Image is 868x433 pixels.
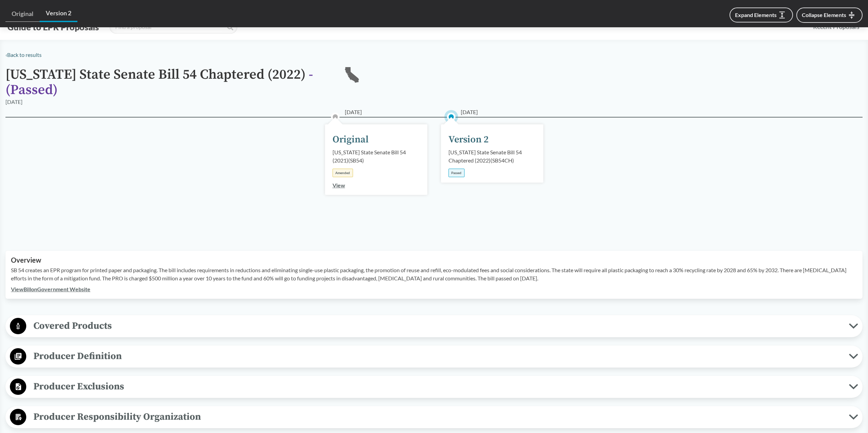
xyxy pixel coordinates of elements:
button: Expand Elements [730,7,793,22]
span: Producer Exclusions [26,379,849,394]
button: Producer Exclusions [8,378,860,396]
span: [DATE] [345,108,362,116]
button: Covered Products [8,318,860,335]
span: - ( Passed ) [5,66,313,98]
span: Covered Products [26,318,849,334]
div: [DATE] [5,98,23,106]
button: Collapse Elements [796,7,863,23]
button: Producer Responsibility Organization [8,408,860,426]
a: Version 2 [40,5,77,22]
span: Producer Responsibility Organization [26,409,849,424]
h1: [US_STATE] State Senate Bill 54 Chaptered (2022) [5,67,333,98]
div: Passed [448,169,465,177]
p: SB 54 creates an EPR program for printed paper and packaging. The bill includes requirements in r... [11,266,857,282]
div: [US_STATE] State Senate Bill 54 (2021) ( SB54 ) [333,148,420,165]
h2: Overview [11,256,857,264]
a: View [333,182,345,188]
div: Amended [333,169,353,177]
a: Original [5,6,40,22]
div: [US_STATE] State Senate Bill 54 Chaptered (2022) ( SB54CH ) [448,148,536,165]
div: Version 2 [448,133,489,147]
div: Original [333,133,369,147]
a: ‹Back to results [5,51,42,58]
span: [DATE] [461,108,478,116]
span: Producer Definition [26,349,849,364]
button: Producer Definition [8,348,860,365]
a: ViewBillonGovernment Website [11,286,90,292]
